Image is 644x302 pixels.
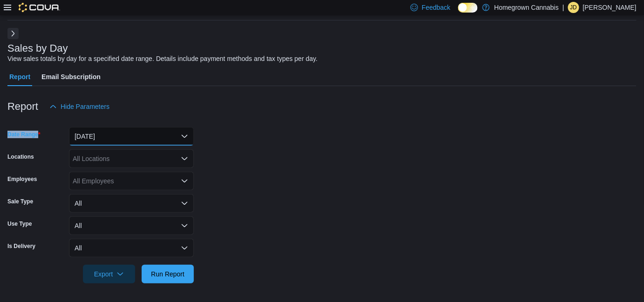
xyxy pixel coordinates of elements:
label: Sale Type [7,198,33,205]
span: Report [9,67,30,86]
span: JD [570,2,577,13]
button: Next [7,28,19,39]
button: Open list of options [181,177,188,185]
label: Use Type [7,220,32,228]
img: Cova [19,3,60,12]
label: Date Range [7,131,41,138]
div: Jordan Denomme [568,2,579,13]
label: Employees [7,175,37,183]
button: Run Report [142,265,194,283]
div: View sales totals by day for a specified date range. Details include payment methods and tax type... [7,54,318,64]
button: All [69,194,194,213]
label: Locations [7,153,34,161]
h3: Report [7,101,38,112]
button: Open list of options [181,155,188,162]
input: Dark Mode [458,3,478,13]
span: Email Subscription [41,67,101,86]
span: Export [89,265,130,283]
span: Hide Parameters [61,102,110,111]
label: Is Delivery [7,242,35,250]
button: All [69,239,194,257]
p: Homegrown Cannabis [494,2,559,13]
h3: Sales by Day [7,43,68,54]
p: [PERSON_NAME] [583,2,637,13]
button: All [69,216,194,235]
p: | [562,2,564,13]
span: Run Report [151,269,185,279]
button: Export [83,265,135,283]
button: [DATE] [69,127,194,146]
button: Hide Parameters [46,97,113,116]
span: Feedback [422,3,450,12]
